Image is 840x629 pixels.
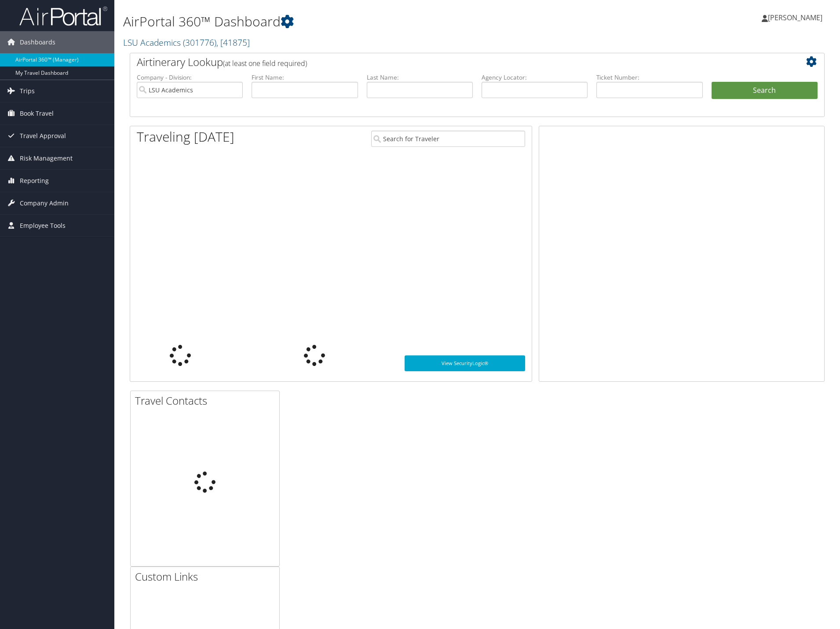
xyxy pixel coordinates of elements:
label: Ticket Number: [596,73,702,82]
button: Search [712,82,818,99]
a: [PERSON_NAME] [762,4,831,31]
span: , [ 41875 ] [216,37,250,48]
h2: Travel Contacts [135,393,279,408]
span: Book Travel [20,102,54,124]
span: Risk Management [20,147,73,169]
span: Travel Approval [20,125,66,147]
span: (at least one field required) [223,59,307,68]
span: [PERSON_NAME] [768,13,822,22]
span: Employee Tools [20,215,66,237]
h1: Traveling [DATE] [137,128,234,146]
label: Last Name: [367,73,473,82]
input: Search for Traveler [371,131,526,147]
a: LSU Academics [123,37,250,48]
h1: AirPortal 360™ Dashboard [123,12,595,31]
label: Company - Division: [137,73,243,82]
label: Agency Locator: [482,73,588,82]
span: ( 301776 ) [183,37,216,48]
a: View SecurityLogic® [405,355,525,371]
img: airportal-logo.png [19,6,107,26]
span: Dashboards [20,31,55,53]
h2: Airtinerary Lookup [137,55,760,69]
span: Reporting [20,170,49,192]
span: Trips [20,80,35,102]
label: First Name: [252,73,358,82]
span: Company Admin [20,192,69,214]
